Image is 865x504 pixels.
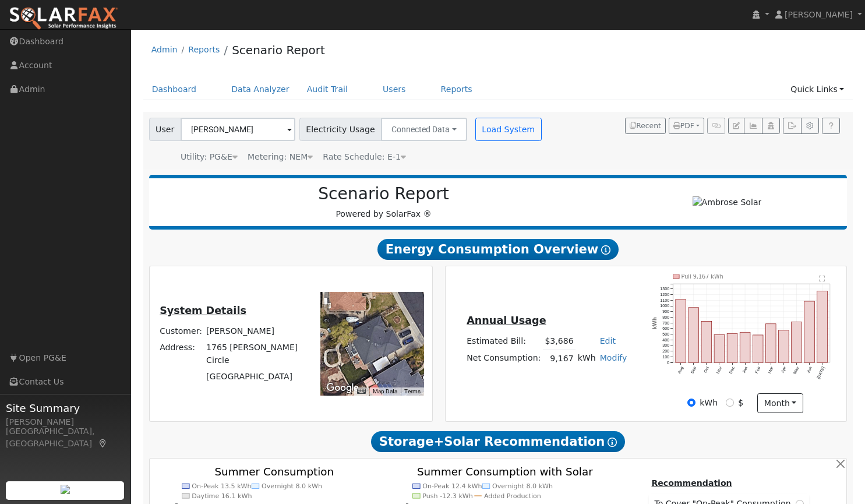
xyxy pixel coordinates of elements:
[816,366,826,380] text: [DATE]
[625,118,666,134] button: Recent
[485,492,542,500] text: Added Production
[6,416,125,428] div: [PERSON_NAME]
[357,387,365,396] button: Keyboard shortcuts
[323,152,406,161] span: Alias: HE1
[766,324,776,363] rect: onclick=""
[767,366,775,375] text: Mar
[323,380,362,396] img: Google
[192,492,252,500] text: Daytime 16.1 kWh
[601,245,610,255] i: Show Help
[793,366,800,375] text: May
[742,366,749,374] text: Jan
[804,301,815,362] rect: onclick=""
[662,309,669,314] text: 900
[204,340,308,368] td: 1765 [PERSON_NAME] Circle
[651,478,732,488] u: Recommendation
[667,361,669,365] text: 0
[608,438,617,447] i: Show Help
[181,151,238,163] div: Utility: PG&E
[298,79,356,100] a: Audit Trail
[660,287,669,291] text: 1300
[662,338,669,343] text: 400
[757,393,803,413] button: month
[729,366,736,375] text: Dec
[687,399,695,407] input: kWh
[662,355,669,360] text: 100
[467,315,546,326] u: Annual Usage
[465,333,543,350] td: Estimated Bill:
[806,366,813,374] text: Jun
[9,6,118,31] img: SolarFax
[423,492,474,500] text: Push -12.3 kWh
[801,118,819,134] button: Settings
[689,308,699,363] rect: onclick=""
[181,118,295,141] input: Select a User
[662,349,669,354] text: 200
[676,299,686,363] rect: onclick=""
[715,366,723,375] text: Nov
[214,466,334,478] text: Summer Consumption
[781,366,788,374] text: Apr
[248,151,313,163] div: Metering: NEM
[660,298,669,303] text: 1100
[98,439,108,448] a: Map
[158,323,204,340] td: Customer:
[652,317,658,329] text: kWh
[404,388,421,394] a: Terms (opens in new tab)
[779,330,789,362] rect: onclick=""
[762,118,780,134] button: Login As
[374,79,415,100] a: Users
[432,79,481,100] a: Reports
[690,366,697,375] text: Sep
[660,304,669,308] text: 1000
[423,482,483,490] text: On-Peak 12.4 kWh
[701,322,712,363] rect: onclick=""
[744,118,762,134] button: Multi-Series Graph
[660,292,669,297] text: 1200
[822,118,840,134] a: Help Link
[703,366,710,373] text: Oct
[600,336,616,346] a: Edit
[662,326,669,331] text: 600
[161,184,606,204] h2: Scenario Report
[158,340,204,368] td: Address:
[465,350,543,367] td: Net Consumption:
[681,273,723,280] text: Pull 9,167 kWh
[417,466,594,478] text: Summer Consumption with Solar
[192,482,252,490] text: On-Peak 13.5 kWh
[785,10,853,19] span: [PERSON_NAME]
[669,118,704,134] button: PDF
[700,397,718,409] label: kWh
[155,184,613,220] div: Powered by SolarFax ®
[6,425,125,450] div: [GEOGRAPHIC_DATA], [GEOGRAPHIC_DATA]
[782,79,853,100] a: Quick Links
[204,323,308,340] td: [PERSON_NAME]
[576,350,598,367] td: kWh
[600,353,627,362] a: Modify
[61,485,70,494] img: retrieve
[377,239,619,260] span: Energy Consumption Overview
[373,387,397,396] button: Map Data
[493,482,553,490] text: Overnight 8.0 kWh
[143,79,206,100] a: Dashboard
[727,333,737,362] rect: onclick=""
[673,122,694,130] span: PDF
[475,118,542,141] button: Load System
[299,118,382,141] span: Electricity Usage
[662,344,669,348] text: 300
[160,305,246,316] u: System Details
[819,275,825,282] text: 
[792,322,802,363] rect: onclick=""
[543,350,576,367] td: 9,167
[262,482,322,490] text: Overnight 8.0 kWh
[726,399,734,407] input: $
[740,332,750,362] rect: onclick=""
[371,431,625,452] span: Storage+Solar Recommendation
[817,291,828,363] rect: onclick=""
[223,79,298,100] a: Data Analyzer
[662,332,669,337] text: 500
[693,196,762,209] img: Ambrose Solar
[204,368,308,385] td: [GEOGRAPHIC_DATA]
[728,118,744,134] button: Edit User
[6,400,125,416] span: Site Summary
